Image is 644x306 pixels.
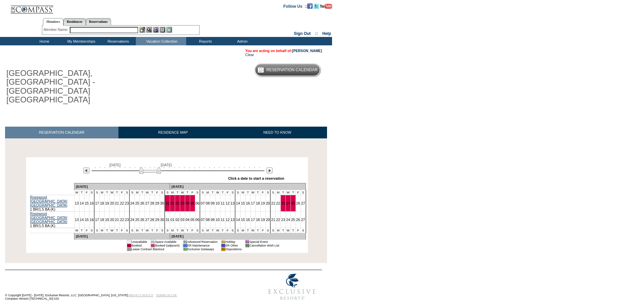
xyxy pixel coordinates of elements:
[155,195,160,211] td: 29
[146,27,152,33] img: View
[286,218,290,222] a: 24
[124,228,129,233] td: S
[109,211,114,228] td: 20
[240,228,246,233] td: M
[109,228,114,233] td: W
[266,201,270,205] a: 20
[62,37,99,45] td: My Memberships
[307,4,313,8] a: Become our fan on Facebook
[140,190,145,195] td: T
[221,201,225,205] a: 11
[210,190,215,195] td: T
[301,228,306,233] td: S
[286,190,291,195] td: W
[246,201,250,205] a: 16
[43,18,63,26] a: Members
[260,228,265,233] td: F
[74,211,79,228] td: 13
[271,201,275,205] a: 21
[127,247,131,251] td: 01
[196,201,200,205] a: 06
[114,195,119,211] td: 21
[114,228,119,233] td: T
[322,31,331,36] a: Help
[215,228,220,233] td: W
[44,27,69,33] div: Member Name:
[246,190,251,195] td: T
[245,240,249,244] td: 01
[127,240,131,244] td: 01
[205,228,210,233] td: M
[271,218,275,222] a: 21
[30,195,67,207] a: Rosewood [GEOGRAPHIC_DATA] [GEOGRAPHIC_DATA]
[276,201,280,205] a: 22
[276,218,280,222] a: 22
[200,228,205,233] td: S
[230,228,235,233] td: S
[160,211,165,228] td: 30
[83,167,90,174] img: Previous
[89,195,94,211] td: 16
[166,27,172,33] img: b_calculator.gif
[74,183,170,190] td: [DATE]
[255,228,260,233] td: T
[89,228,94,233] td: S
[183,240,187,244] td: 01
[249,244,279,247] td: Cancellation Wish List
[255,190,260,195] td: T
[165,228,170,233] td: S
[165,190,170,195] td: S
[249,240,279,244] td: Special Event
[145,228,150,233] td: W
[314,4,319,8] a: Follow us on Twitter
[140,195,145,211] td: 26
[290,190,296,195] td: T
[140,211,145,228] td: 26
[151,240,155,244] td: 01
[119,190,124,195] td: F
[266,167,273,174] img: Next
[226,201,230,205] a: 12
[100,228,105,233] td: M
[140,27,145,33] img: b_edit.gif
[231,218,235,222] a: 13
[150,211,155,228] td: 28
[5,127,118,138] a: RESERVATION CALENDAR
[129,294,153,297] a: PRIVACY POLICY
[191,218,195,222] a: 05
[195,228,200,233] td: S
[155,190,160,195] td: F
[150,190,155,195] td: T
[135,228,140,233] td: M
[245,53,254,57] a: Clear
[135,211,140,228] td: 25
[170,190,175,195] td: M
[131,240,147,244] td: Unavailable
[150,195,155,211] td: 28
[211,201,215,205] a: 09
[190,228,195,233] td: F
[227,127,327,138] a: NEED TO KNOW
[165,211,170,228] td: 31
[246,228,251,233] td: T
[180,218,184,222] a: 03
[251,201,255,205] a: 17
[221,247,225,251] td: 01
[160,190,165,195] td: S
[114,190,119,195] td: T
[175,190,180,195] td: T
[153,27,159,33] img: Impersonate
[225,247,242,251] td: Dispositions
[5,68,155,106] h1: [GEOGRAPHIC_DATA], [GEOGRAPHIC_DATA] - [GEOGRAPHIC_DATA] [GEOGRAPHIC_DATA]
[276,190,281,195] td: M
[100,190,105,195] td: M
[256,201,260,205] a: 18
[220,228,225,233] td: T
[220,190,225,195] td: T
[245,244,249,247] td: 01
[225,244,242,247] td: ER Other
[262,270,322,304] img: Exclusive Resorts
[175,228,180,233] td: T
[30,212,67,224] a: Rosewood [GEOGRAPHIC_DATA] [GEOGRAPHIC_DATA]
[266,218,270,222] a: 20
